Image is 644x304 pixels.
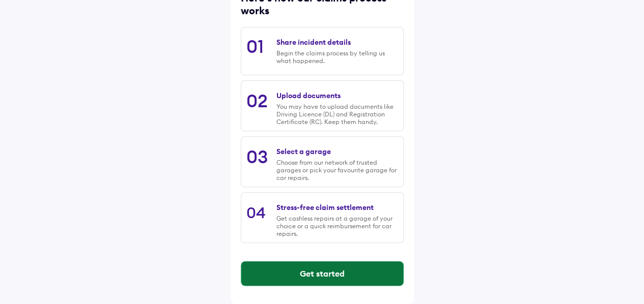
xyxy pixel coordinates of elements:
[276,91,341,100] div: Upload documents
[246,35,264,57] div: 01
[246,145,268,168] div: 03
[276,203,374,212] div: Stress-free claim settlement
[276,38,351,47] div: Share incident details
[276,103,398,126] div: You may have to upload documents like Driving Licence (DL) and Registration Certificate (RC). Kee...
[276,49,398,65] div: Begin the claims process by telling us what happened.
[276,147,331,156] div: Select a garage
[246,203,266,222] div: 04
[246,89,268,112] div: 02
[241,261,403,286] button: Get started
[276,159,398,181] div: Choose from our network of trusted garages or pick your favourite garage for car repairs.
[276,215,398,237] div: Get cashless repairs at a garage of your choice or a quick reimbursement for car repairs.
